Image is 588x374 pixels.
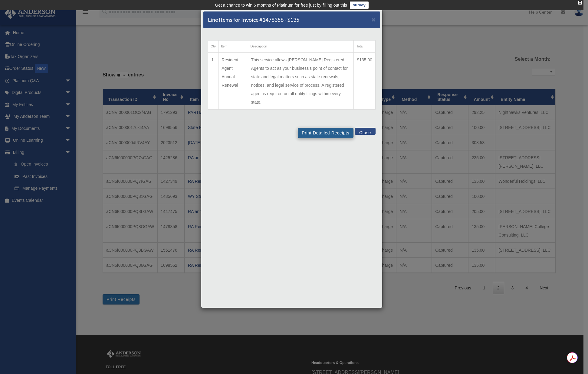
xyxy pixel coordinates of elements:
th: Total [354,40,376,53]
th: Qty [208,40,218,53]
div: close [578,1,582,5]
td: 1 [208,52,218,110]
th: Description [248,40,354,53]
button: Print Detailed Receipts [298,128,353,138]
h5: Line Items for Invoice #1478358 - $135 [208,16,299,24]
div: Get a chance to win 6 months of Platinum for free just by filling out this [215,2,347,9]
button: Close [355,128,376,135]
span: × [372,16,376,23]
th: Item [218,40,248,53]
td: $135.00 [354,52,376,110]
a: survey [350,2,369,9]
button: Close [372,16,376,23]
td: This service allows [PERSON_NAME] Registered Agents to act as your business's point of contact fo... [248,52,354,110]
td: Resident Agent Annual Renewal [218,52,248,110]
